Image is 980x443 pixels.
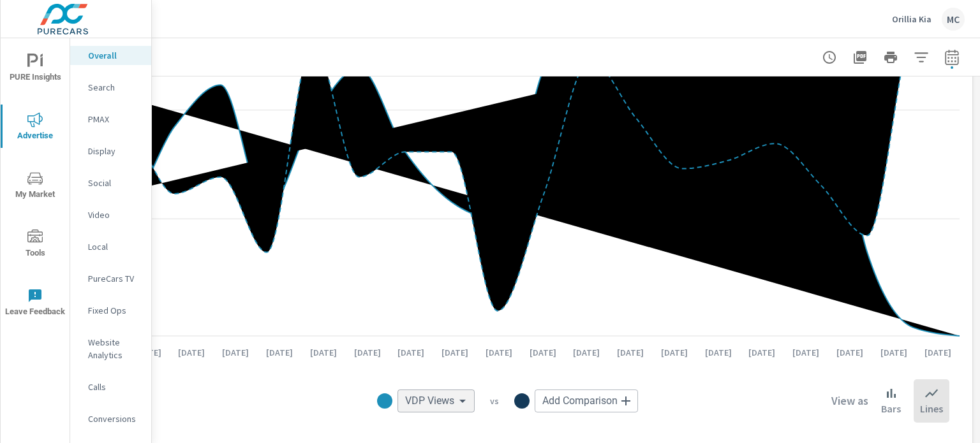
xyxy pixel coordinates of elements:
p: [DATE] [828,346,872,359]
span: My Market [4,171,66,202]
p: Search [88,81,141,94]
p: [DATE] [740,346,784,359]
p: vs [475,395,514,407]
span: Tools [4,229,66,261]
p: [DATE] [433,346,477,359]
p: Social [88,177,141,189]
div: Display [70,142,151,161]
p: Video [88,208,141,221]
p: Orillia Kia [892,13,932,25]
div: nav menu [1,38,70,331]
div: Add Comparison [535,389,638,412]
p: [DATE] [565,346,609,359]
div: VDP Views [397,389,475,412]
p: Overall [88,49,141,62]
p: [DATE] [477,346,521,359]
p: [DATE] [258,346,302,359]
div: Video [70,205,151,224]
button: Print Report [878,45,903,70]
p: [DATE] [345,346,389,359]
p: [DATE] [170,346,214,359]
button: "Export Report to PDF" [847,45,873,70]
div: Conversions [70,409,151,428]
p: Lines [920,401,943,416]
p: [DATE] [301,346,345,359]
p: [DATE] [653,346,697,359]
p: Calls [88,381,141,393]
p: [DATE] [784,346,828,359]
p: Fixed Ops [88,304,141,317]
p: PureCars TV [88,272,141,285]
p: [DATE] [872,346,916,359]
span: Leave Feedback [4,288,66,319]
p: Bars [881,401,901,416]
div: MC [942,8,965,31]
h6: View as [831,395,868,407]
p: [DATE] [389,346,433,359]
div: Overall [70,46,151,65]
p: PMAX [88,113,141,126]
p: [DATE] [521,346,565,359]
div: Fixed Ops [70,301,151,320]
span: Advertise [4,112,66,143]
div: PureCars TV [70,269,151,288]
span: PURE Insights [4,54,66,85]
p: [DATE] [916,346,960,359]
p: Website Analytics [88,336,141,361]
div: Local [70,237,151,256]
button: Apply Filters [909,45,934,70]
button: Select Date Range [939,45,965,70]
p: Display [88,145,141,157]
p: [DATE] [696,346,740,359]
p: [DATE] [214,346,258,359]
p: Conversions [88,412,141,425]
div: Calls [70,377,151,396]
div: Social [70,173,151,192]
div: Search [70,78,151,97]
span: VDP Views [405,395,454,407]
div: Website Analytics [70,333,151,365]
p: Local [88,240,141,253]
div: PMAX [70,110,151,129]
p: [DATE] [609,346,653,359]
span: Add Comparison [542,395,618,407]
